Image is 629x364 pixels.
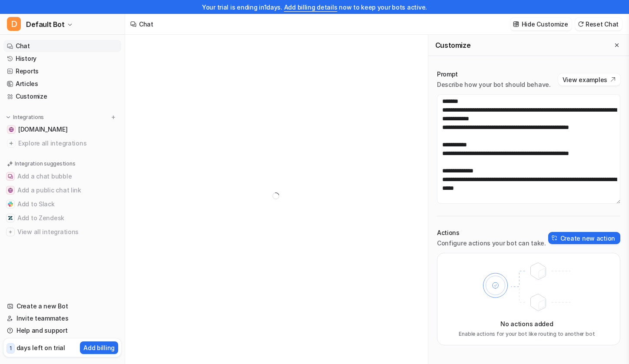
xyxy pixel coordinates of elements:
button: Close flyout [612,40,622,50]
img: menu_add.svg [110,114,116,120]
img: faq.green-got.com [9,127,14,132]
button: View examples [558,73,620,86]
a: Add billing details [284,3,338,11]
a: Explore all integrations [3,137,121,149]
img: customize [513,21,519,27]
button: Add billing [80,341,118,354]
p: Enable actions for your bot like routing to another bot [459,330,595,338]
button: Add a public chat linkAdd a public chat link [3,183,121,197]
p: No actions added [500,319,553,328]
button: Hide Customize [510,18,572,30]
button: Create new action [548,232,620,244]
img: Add a chat bubble [8,174,13,179]
p: Prompt [437,70,551,79]
p: Hide Customize [522,20,568,29]
img: create-action-icon.svg [552,235,558,241]
img: explore all integrations [7,139,16,148]
button: Add to SlackAdd to Slack [3,197,121,211]
p: Configure actions your bot can take. [437,239,546,248]
span: D [7,17,21,31]
img: Add to Slack [8,202,13,207]
p: Describe how your bot should behave. [437,80,551,89]
a: faq.green-got.com[DOMAIN_NAME] [3,123,121,136]
a: Reports [3,65,121,77]
h2: Customize [435,41,470,50]
img: View all integrations [8,229,13,235]
a: Articles [3,78,121,90]
img: expand menu [5,114,11,120]
img: Add to Zendesk [8,215,13,221]
button: Reset Chat [575,18,622,30]
button: Add to ZendeskAdd to Zendesk [3,211,121,225]
span: [DOMAIN_NAME] [18,125,67,134]
a: Create a new Bot [3,300,121,312]
p: Integration suggestions [15,160,75,168]
div: Chat [139,20,153,29]
img: reset [578,21,584,27]
button: Integrations [3,113,46,122]
a: History [3,53,121,65]
p: Actions [437,228,546,237]
p: days left on trial [17,343,65,352]
p: 1 [10,344,12,352]
span: Explore all integrations [18,136,118,150]
span: Default Bot [26,18,65,30]
img: Add a public chat link [8,188,13,193]
button: Add a chat bubbleAdd a chat bubble [3,169,121,183]
p: Integrations [13,114,44,121]
a: Customize [3,90,121,103]
a: Chat [3,40,121,52]
p: Add billing [83,343,115,352]
button: View all integrationsView all integrations [3,225,121,239]
a: Invite teammates [3,312,121,324]
a: Help and support [3,324,121,337]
